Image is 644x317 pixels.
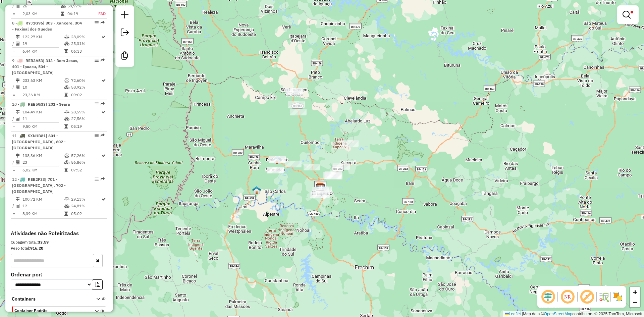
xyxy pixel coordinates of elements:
[64,85,69,89] i: % de utilização da cubagem
[12,10,15,17] td: =
[28,133,46,138] span: SXN1B81
[630,287,640,297] a: Zoom in
[64,168,68,172] i: Tempo total em rota
[71,40,101,47] td: 25,31%
[16,160,20,164] i: Total de Atividades
[12,296,88,303] span: Containers
[11,270,107,278] label: Ordenar por:
[22,3,60,9] td: 26
[64,42,69,46] i: % de utilização da cubagem
[95,102,99,106] em: Opções
[64,197,69,201] i: % de utilização do peso
[522,312,523,316] span: |
[11,245,107,251] div: Peso total:
[12,203,15,209] td: /
[12,92,15,98] td: =
[16,204,20,208] i: Total de Atividades
[64,49,68,53] i: Tempo total em rota
[22,109,64,115] td: 104,49 KM
[95,21,99,25] em: Opções
[631,11,633,13] span: Filtro Ativo
[38,240,49,245] strong: 33,59
[16,197,20,201] i: Distância Total
[101,58,105,62] em: Rota exportada
[12,115,15,122] td: /
[71,167,101,173] td: 07:52
[503,311,644,317] div: Map data © contributors,© 2025 TomTom, Microsoft
[64,78,69,83] i: % de utilização do peso
[98,10,106,17] td: FAD
[95,177,99,181] em: Opções
[579,289,595,305] span: Exibir rótulo
[22,167,64,173] td: 6,02 KM
[61,4,66,8] i: % de utilização da cubagem
[64,124,68,128] i: Tempo total em rota
[12,20,82,32] span: | 303 - Xanxere, 304 - Faxinal dos Guedes
[12,159,15,166] td: /
[95,134,99,138] em: Opções
[12,133,66,150] span: | 601 - [GEOGRAPHIC_DATA], 602 - [GEOGRAPHIC_DATA]
[95,58,99,62] em: Opções
[16,154,20,158] i: Distância Total
[12,84,15,91] td: /
[16,85,20,89] i: Total de Atividades
[71,210,101,217] td: 05:02
[71,109,101,115] td: 28,59%
[16,4,20,8] i: Total de Atividades
[22,48,64,55] td: 6,44 KM
[16,110,20,114] i: Distância Total
[46,102,70,107] span: | 201 - Seara
[633,288,637,296] span: +
[101,102,105,106] em: Rota exportada
[12,20,82,32] span: 8 -
[71,77,101,84] td: 72,60%
[22,40,64,47] td: 19
[102,197,106,201] i: Rota otimizada
[22,196,64,203] td: 100,72 KM
[101,21,105,25] em: Rota exportada
[316,182,325,191] img: ACB Chapecó
[12,58,78,75] span: | 313 - Bom Jesus, 401 - Ipuacu, 504 - [GEOGRAPHIC_DATA]
[14,308,87,314] span: Container Padrão
[252,186,261,195] img: PALMITOS
[71,203,101,209] td: 24,81%
[64,212,68,216] i: Tempo total em rota
[22,203,64,209] td: 12
[71,123,101,130] td: 05:19
[22,84,64,91] td: 10
[12,210,15,217] td: =
[12,40,15,47] td: /
[22,92,64,98] td: 23,36 KM
[12,133,66,150] span: 11 -
[64,110,69,114] i: % de utilização do peso
[22,115,64,122] td: 11
[118,26,131,41] a: Exportar sessão
[22,77,64,84] td: 233,63 KM
[16,42,20,46] i: Total de Atividades
[267,167,284,173] div: Atividade não roteirizada - SUPERMERCADO JL LTDA
[64,160,69,164] i: % de utilização da cubagem
[22,152,64,159] td: 138,36 KM
[12,123,15,130] td: =
[71,92,101,98] td: 09:02
[11,239,107,245] div: Cubagem total:
[12,48,15,55] td: =
[101,177,105,181] em: Rota exportada
[22,10,60,17] td: 2,03 KM
[22,210,64,217] td: 8,39 KM
[16,78,20,83] i: Distância Total
[12,58,78,75] span: 9 -
[12,3,15,9] td: /
[61,12,64,16] i: Tempo total em rota
[22,34,64,40] td: 122,27 KM
[64,154,69,158] i: % de utilização do peso
[30,246,43,251] strong: 916,28
[118,8,131,23] a: Nova sessão e pesquisa
[16,117,20,121] i: Total de Atividades
[12,177,66,194] span: 12 -
[269,156,286,163] div: Atividade não roteirizada - CHICO ATACADO *sem doca - Baiado ok*
[620,8,636,21] a: Exibir filtros
[540,289,556,305] span: Ocultar deslocamento
[12,177,66,194] span: | 701 - [GEOGRAPHIC_DATA], 702 - [GEOGRAPHIC_DATA]
[71,159,101,166] td: 56,86%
